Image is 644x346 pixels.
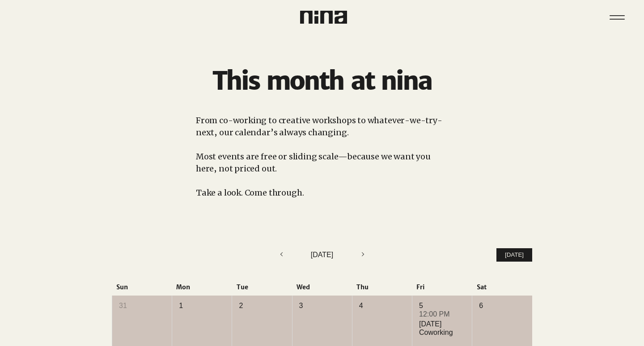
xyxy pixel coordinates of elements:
[419,309,465,319] div: 12:00 PM
[119,301,165,311] div: 31
[196,115,442,138] span: From co-working to creative workshops to whatever-we-try-next, our calendar’s always changing.
[479,301,525,311] div: 6
[196,188,304,198] span: Take a look. Come through.
[359,301,405,311] div: 4
[603,4,631,31] nav: Site
[292,283,352,291] div: Wed
[196,151,431,174] span: Most events are free or sliding scale—because we want you here, not priced out.
[358,249,369,261] button: Next month
[419,301,465,311] div: 5
[172,283,232,291] div: Mon
[603,4,631,31] button: Menu
[239,301,285,311] div: 2
[300,11,347,24] img: Nina Logo CMYK_Charcoal.png
[419,320,465,337] div: [DATE] Coworking
[496,248,532,262] button: [DATE]
[287,250,358,260] div: [DATE]
[232,283,292,291] div: Tue
[352,283,412,291] div: Thu
[276,249,287,261] button: Previous month
[472,283,532,291] div: Sat
[299,301,345,311] div: 3
[179,301,225,311] div: 1
[112,283,172,291] div: Sun
[412,283,472,291] div: Fri
[212,65,432,96] span: This month at nina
